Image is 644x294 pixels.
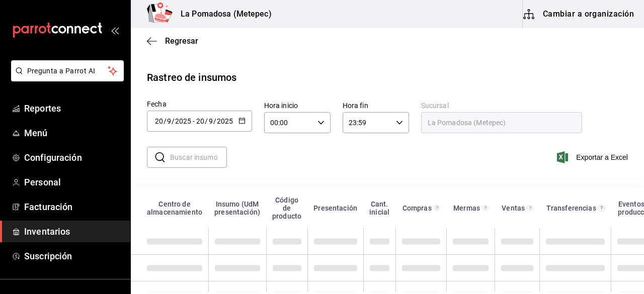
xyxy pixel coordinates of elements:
[7,73,124,83] a: Pregunta a Parrot AI
[272,196,301,220] div: Código de producto
[147,36,198,46] button: Regresar
[401,204,432,212] div: Compras
[164,117,167,125] span: /
[175,117,192,125] input: Year
[264,102,331,109] label: Hora inicio
[173,8,272,20] h3: La Pomadosa (Metepec)
[147,100,167,108] span: Fecha
[154,117,164,125] input: Day
[165,36,198,46] span: Regresar
[24,175,122,189] span: Personal
[559,151,628,163] button: Exportar a Excel
[369,200,389,216] div: Cant. inicial
[24,200,122,214] span: Facturación
[501,204,526,212] div: Ventas
[24,225,122,238] span: Inventarios
[196,117,205,125] input: Day
[546,204,597,212] div: Transferencias
[170,147,227,167] input: Buscar insumo
[452,204,480,212] div: Mermas
[24,249,122,263] span: Suscripción
[111,26,119,34] button: open_drawer_menu
[27,66,108,76] span: Pregunta a Parrot AI
[343,102,409,109] label: Hora fin
[147,70,236,85] div: Rastreo de insumos
[527,204,533,212] svg: Total de presentación del insumo vendido en el rango de fechas seleccionado.
[24,102,122,115] span: Reportes
[24,126,122,140] span: Menú
[167,117,172,125] input: Month
[598,204,605,212] svg: Total de presentación del insumo transferido ya sea fuera o dentro de la sucursal en el rango de ...
[214,200,260,216] div: Insumo (UdM presentación)
[213,117,216,125] span: /
[434,204,441,212] svg: Total de presentación del insumo comprado en el rango de fechas seleccionado.
[421,102,582,109] label: Sucursal
[482,204,489,212] svg: Total de presentación del insumo mermado en el rango de fechas seleccionado.
[172,117,175,125] span: /
[11,60,124,81] button: Pregunta a Parrot AI
[208,117,213,125] input: Month
[147,200,202,216] div: Centro de almacenamiento
[313,204,357,212] div: Presentación
[24,151,122,164] span: Configuración
[193,117,195,125] span: -
[216,117,233,125] input: Year
[205,117,208,125] span: /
